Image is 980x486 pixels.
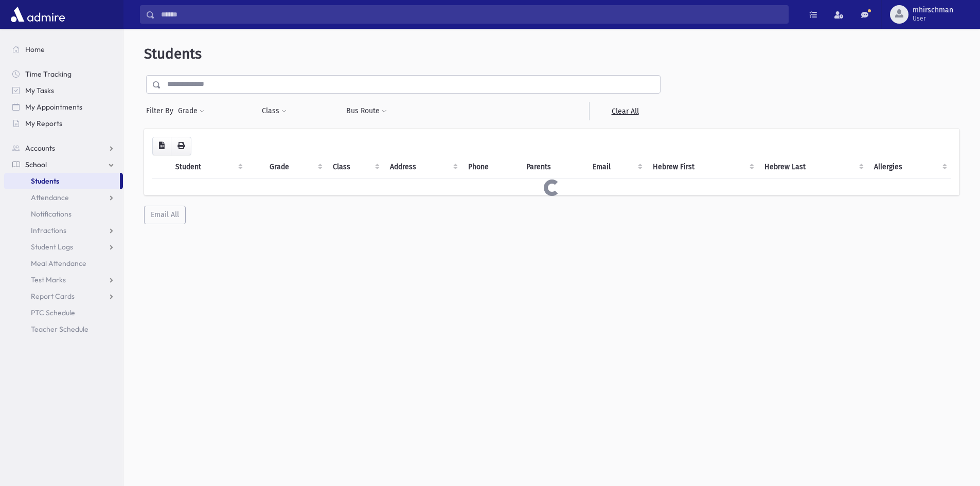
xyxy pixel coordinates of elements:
a: Students [4,173,120,189]
th: Address [384,155,462,179]
img: AdmirePro [8,4,67,25]
button: Print [171,137,191,155]
th: Allergies [868,155,951,179]
span: Infractions [31,226,66,235]
button: CSV [152,137,171,155]
a: My Appointments [4,99,123,115]
span: User [913,14,953,23]
a: PTC Schedule [4,304,123,321]
span: My Reports [25,119,62,128]
span: Notifications [31,209,72,219]
a: Infractions [4,222,123,239]
button: Grade [177,102,205,120]
a: Attendance [4,189,123,206]
th: Student [169,155,247,179]
span: Report Cards [31,292,75,301]
span: Teacher Schedule [31,325,88,334]
a: My Tasks [4,82,123,99]
th: Hebrew Last [758,155,868,179]
button: Bus Route [346,102,387,120]
span: My Tasks [25,86,54,95]
span: Test Marks [31,275,66,284]
a: School [4,156,123,173]
span: mhirschman [913,6,953,14]
span: Accounts [25,143,55,153]
a: Accounts [4,140,123,156]
span: Filter By [146,105,177,116]
span: Time Tracking [25,69,72,79]
a: Home [4,41,123,58]
span: Students [31,176,59,186]
a: My Reports [4,115,123,132]
a: Notifications [4,206,123,222]
span: Students [144,45,202,62]
th: Class [327,155,384,179]
a: Report Cards [4,288,123,304]
span: School [25,160,47,169]
span: PTC Schedule [31,308,75,317]
th: Hebrew First [647,155,758,179]
a: Clear All [589,102,661,120]
th: Email [586,155,647,179]
span: Student Logs [31,242,73,251]
button: Class [261,102,287,120]
span: Home [25,45,45,54]
th: Grade [263,155,326,179]
a: Test Marks [4,272,123,288]
th: Phone [462,155,520,179]
span: Meal Attendance [31,259,86,268]
input: Search [155,5,788,24]
a: Student Logs [4,239,123,255]
a: Time Tracking [4,66,123,82]
a: Teacher Schedule [4,321,123,337]
span: My Appointments [25,102,82,112]
th: Parents [520,155,586,179]
span: Attendance [31,193,69,202]
a: Meal Attendance [4,255,123,272]
button: Email All [144,206,186,224]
